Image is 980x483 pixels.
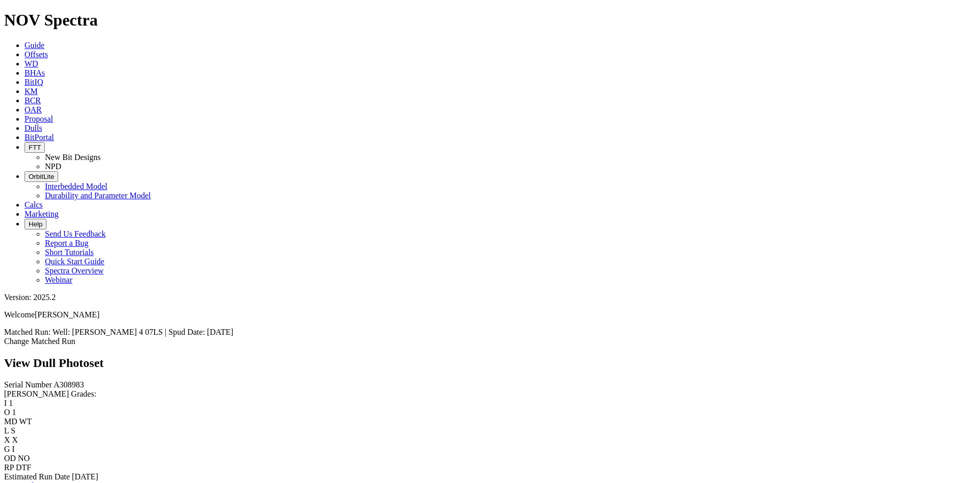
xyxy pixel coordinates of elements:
[4,445,10,453] label: G
[24,50,48,59] a: Offsets
[24,171,58,182] button: OrbitLite
[45,162,61,171] a: NPD
[4,399,7,407] label: I
[24,133,54,142] a: BitPortal
[54,380,84,389] span: A308983
[4,356,976,370] h2: View Dull Photoset
[24,219,46,229] button: Help
[18,454,30,463] span: NO
[24,142,45,153] button: FTT
[4,454,16,463] label: OD
[24,210,59,218] a: Marketing
[4,328,51,336] span: Matched Run:
[24,87,38,96] a: KM
[53,328,233,336] span: Well: [PERSON_NAME] 4 07LS | Spud Date: [DATE]
[45,153,101,162] a: New Bit Designs
[24,78,43,86] a: BitIQ
[19,417,32,426] span: WT
[24,200,43,209] a: Calcs
[24,41,44,50] a: Guide
[12,408,16,417] span: 1
[4,472,70,481] label: Estimated Run Date
[72,472,99,481] span: [DATE]
[24,68,45,77] a: BHAs
[9,399,13,407] span: 1
[4,310,976,319] p: Welcome
[4,389,976,399] div: [PERSON_NAME] Grades:
[4,417,17,426] label: MD
[45,266,104,275] a: Spectra Overview
[35,310,100,319] span: [PERSON_NAME]
[4,293,976,302] div: Version: 2025.2
[45,182,107,191] a: Interbedded Model
[29,220,42,228] span: Help
[4,380,52,389] label: Serial Number
[29,173,54,180] span: OrbitLite
[12,435,18,444] span: X
[24,114,53,123] a: Proposal
[45,239,88,247] a: Report a Bug
[4,11,976,30] h1: NOV Spectra
[4,435,10,444] label: X
[4,426,9,435] label: L
[45,248,94,257] a: Short Tutorials
[24,105,42,114] a: OAR
[4,408,10,417] label: O
[12,445,15,453] span: I
[45,229,106,238] a: Send Us Feedback
[4,463,14,472] label: RP
[4,337,76,346] a: Change Matched Run
[45,257,104,266] a: Quick Start Guide
[11,426,15,435] span: S
[16,463,31,472] span: DTF
[45,275,72,284] a: Webinar
[45,191,151,200] a: Durability and Parameter Model
[24,96,41,105] a: BCR
[24,124,42,132] a: Dulls
[29,144,41,151] span: FTT
[24,59,38,68] a: WD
